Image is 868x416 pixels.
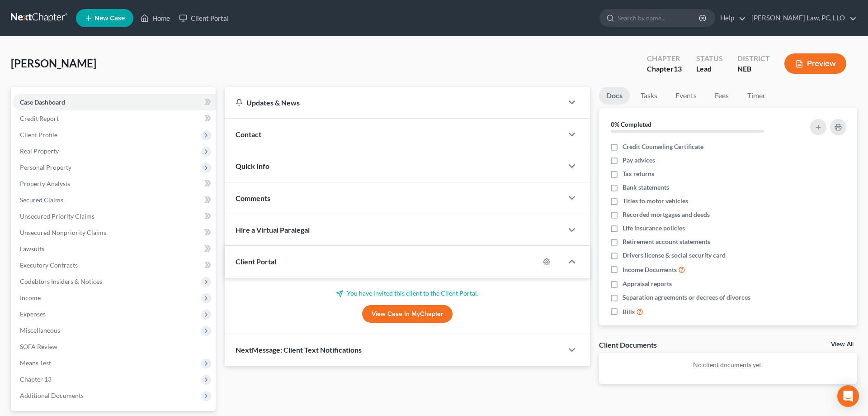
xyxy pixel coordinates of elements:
a: Property Analysis [13,176,216,192]
span: Hire a Virtual Paralegal [236,225,310,234]
div: NEB [737,64,770,74]
div: Open Intercom Messenger [837,385,859,407]
span: Drivers license & social security card [623,251,726,260]
a: Secured Claims [13,192,216,208]
span: Codebtors Insiders & Notices [20,277,102,285]
span: Pay advices [623,156,655,165]
a: View All [831,341,854,348]
a: Help [716,10,746,26]
span: Additional Documents [20,392,84,399]
div: District [737,53,770,64]
span: Executory Contracts [20,261,78,269]
a: Docs [599,87,630,105]
a: Case Dashboard [13,94,216,110]
div: Chapter [647,53,682,64]
span: Property Analysis [20,180,70,187]
span: Client Profile [20,131,57,139]
div: Chapter [647,64,682,74]
span: Quick Info [236,162,269,170]
span: Separation agreements or decrees of divorces [623,293,750,302]
a: View Case in MyChapter [362,305,453,323]
div: Lead [696,64,723,74]
strong: 0% Completed [611,120,651,128]
span: Lawsuits [20,245,44,253]
span: Case Dashboard [20,98,65,106]
span: Credit Report [20,115,59,122]
a: SOFA Review [13,339,216,355]
span: Expenses [20,310,46,318]
span: Personal Property [20,163,71,171]
span: SOFA Review [20,343,57,350]
span: Appraisal reports [623,279,672,288]
a: Lawsuits [13,241,216,257]
span: Client Portal [236,257,276,266]
span: Means Test [20,359,51,367]
p: You have invited this client to the Client Portal. [236,289,579,298]
span: 13 [674,64,682,73]
button: Preview [784,53,846,74]
a: Timer [740,87,773,105]
span: Recorded mortgages and deeds [623,210,710,219]
span: Income Documents [623,265,677,274]
span: Tax returns [623,169,654,178]
span: Life insurance policies [623,224,685,233]
span: Bank statements [623,183,669,192]
span: Bills [623,307,635,316]
span: Retirement account statements [623,237,710,246]
input: Search by name... [618,10,700,26]
a: Credit Report [13,110,216,127]
span: Unsecured Nonpriority Claims [20,229,106,236]
a: Fees [708,87,736,105]
a: Events [668,87,704,105]
span: NextMessage: Client Text Notifications [236,345,362,354]
span: [PERSON_NAME] [11,57,96,70]
a: Unsecured Priority Claims [13,208,216,225]
a: Client Portal [175,10,233,26]
span: Contact [236,130,261,139]
span: Unsecured Priority Claims [20,212,94,220]
a: [PERSON_NAME] Law, PC, LLO [747,10,857,26]
span: Miscellaneous [20,326,60,334]
span: Comments [236,194,270,202]
a: Unsecured Nonpriority Claims [13,225,216,241]
span: New Case [94,15,125,22]
a: Home [136,10,175,26]
div: Status [696,53,723,64]
a: Executory Contracts [13,257,216,273]
span: Chapter 13 [20,375,52,383]
span: Income [20,294,41,301]
p: No client documents yet. [606,360,850,369]
span: Titles to motor vehicles [623,196,688,206]
div: Updates & News [236,98,552,107]
span: Real Property [20,147,59,155]
span: Secured Claims [20,196,63,204]
a: Tasks [633,87,665,105]
div: Client Documents [599,340,657,349]
span: Credit Counseling Certificate [623,142,703,151]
